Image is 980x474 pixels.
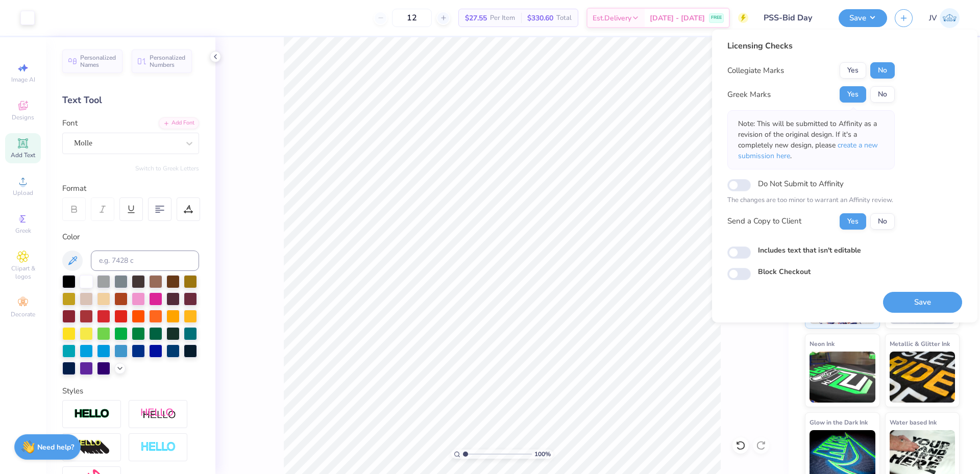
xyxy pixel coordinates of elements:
div: Add Font [159,117,199,129]
span: Add Text [11,151,35,159]
button: Yes [840,62,866,79]
div: Format [62,183,200,194]
div: Color [62,231,199,243]
span: Decorate [11,310,35,318]
span: Total [556,13,572,23]
img: Stroke [74,408,110,420]
label: Block Checkout [758,266,811,277]
span: $27.55 [465,13,487,23]
span: Metallic & Glitter Ink [890,338,950,349]
button: No [870,213,895,230]
img: Metallic & Glitter Ink [890,352,955,403]
label: Do Not Submit to Affinity [758,177,844,190]
img: Jo Vincent [940,8,960,28]
span: Upload [13,189,33,197]
span: Per Item [490,13,515,23]
button: Save [883,292,962,313]
span: Neon Ink [810,338,835,349]
span: JV [929,12,937,24]
button: No [870,62,895,79]
img: Shadow [140,408,176,420]
span: Glow in the Dark Ink [810,417,868,428]
p: The changes are too minor to warrant an Affinity review. [727,195,895,206]
div: Styles [62,385,199,397]
button: Save [839,9,887,27]
div: Send a Copy to Client [727,215,801,227]
span: Image AI [11,76,35,84]
p: Note: This will be submitted to Affinity as a revision of the original design. If it's a complete... [738,118,884,161]
span: FREE [711,14,722,21]
a: JV [929,8,960,28]
label: Font [62,117,78,129]
input: e.g. 7428 c [91,251,199,271]
span: Clipart & logos [5,264,41,281]
span: Personalized Numbers [150,54,186,68]
div: Text Tool [62,93,199,107]
input: Untitled Design [756,8,831,28]
span: 100 % [534,450,551,459]
input: – – [392,9,432,27]
span: Designs [12,113,34,121]
div: Collegiate Marks [727,65,784,77]
div: Greek Marks [727,89,771,101]
strong: Need help? [37,442,74,452]
button: Yes [840,86,866,103]
button: Switch to Greek Letters [135,164,199,172]
label: Includes text that isn't editable [758,245,861,256]
div: Licensing Checks [727,40,895,52]
span: Est. Delivery [593,13,631,23]
span: Water based Ink [890,417,937,428]
span: Greek [15,227,31,235]
img: Neon Ink [810,352,875,403]
span: $330.60 [527,13,553,23]
span: Personalized Names [80,54,116,68]
button: No [870,86,895,103]
button: Yes [840,213,866,230]
span: [DATE] - [DATE] [650,13,705,23]
img: Negative Space [140,441,176,453]
img: 3d Illusion [74,439,110,456]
